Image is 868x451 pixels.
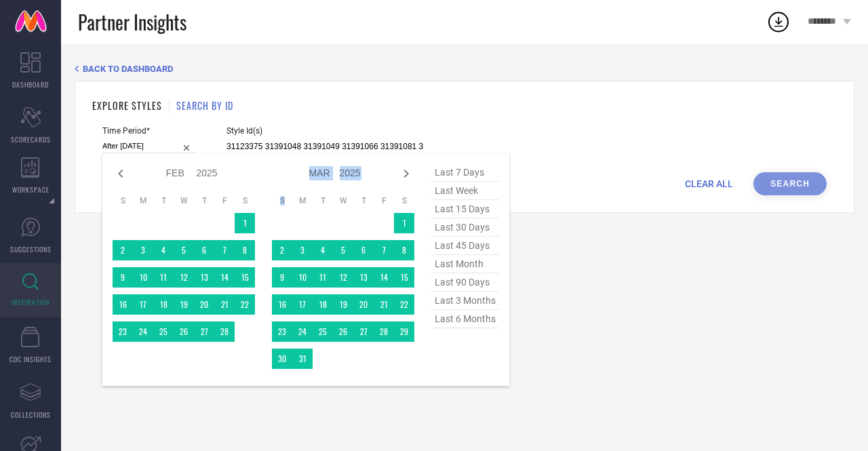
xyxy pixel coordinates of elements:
td: Thu Feb 13 2025 [194,267,214,288]
td: Wed Feb 05 2025 [174,240,194,260]
span: BACK TO DASHBOARD [83,64,173,74]
td: Thu Mar 06 2025 [353,240,374,260]
span: last 3 months [431,292,499,310]
td: Sun Mar 30 2025 [272,349,292,369]
h1: SEARCH BY ID [176,98,233,113]
td: Sat Mar 29 2025 [394,321,414,342]
th: Tuesday [153,195,174,206]
td: Sat Mar 01 2025 [394,213,414,233]
td: Fri Mar 21 2025 [374,294,394,315]
td: Tue Mar 04 2025 [313,240,333,260]
th: Sunday [272,195,292,206]
td: Thu Feb 06 2025 [194,240,214,260]
th: Tuesday [313,195,333,206]
td: Thu Feb 20 2025 [194,294,214,315]
td: Tue Mar 18 2025 [313,294,333,315]
th: Monday [133,195,153,206]
th: Monday [292,195,313,206]
td: Tue Feb 04 2025 [153,240,174,260]
td: Sat Feb 15 2025 [235,267,255,288]
td: Mon Mar 10 2025 [292,267,313,288]
td: Tue Feb 11 2025 [153,267,174,288]
span: last 7 days [431,163,499,182]
td: Fri Feb 28 2025 [214,321,235,342]
td: Wed Mar 26 2025 [333,321,353,342]
td: Fri Mar 28 2025 [374,321,394,342]
td: Thu Mar 20 2025 [353,294,374,315]
span: last month [431,255,499,273]
span: INSPIRATION [12,297,50,307]
td: Sat Mar 15 2025 [394,267,414,288]
td: Sat Mar 22 2025 [394,294,414,315]
td: Wed Mar 19 2025 [333,294,353,315]
td: Sat Mar 08 2025 [394,240,414,260]
div: Previous month [113,165,129,182]
td: Sun Mar 16 2025 [272,294,292,315]
td: Mon Mar 17 2025 [292,294,313,315]
span: SCORECARDS [11,134,51,144]
th: Friday [214,195,235,206]
td: Wed Feb 12 2025 [174,267,194,288]
td: Mon Feb 17 2025 [133,294,153,315]
div: Open download list [766,9,791,34]
td: Sat Feb 08 2025 [235,240,255,260]
td: Mon Feb 10 2025 [133,267,153,288]
span: last 6 months [431,310,499,328]
td: Sat Feb 01 2025 [235,213,255,233]
div: Next month [398,165,414,182]
td: Mon Mar 24 2025 [292,321,313,342]
th: Wednesday [174,195,194,206]
td: Mon Mar 31 2025 [292,349,313,369]
td: Tue Mar 25 2025 [313,321,333,342]
td: Sun Feb 23 2025 [113,321,133,342]
td: Sun Feb 09 2025 [113,267,133,288]
span: Time Period* [102,126,196,136]
span: last week [431,182,499,200]
td: Wed Mar 05 2025 [333,240,353,260]
span: last 90 days [431,273,499,292]
span: COLLECTIONS [11,410,51,420]
td: Sun Mar 09 2025 [272,267,292,288]
td: Wed Mar 12 2025 [333,267,353,288]
span: SUGGESTIONS [10,244,52,254]
span: Style Id(s) [226,126,423,136]
td: Sat Feb 22 2025 [235,294,255,315]
td: Mon Mar 03 2025 [292,240,313,260]
th: Sunday [113,195,133,206]
span: last 15 days [431,200,499,218]
input: Enter comma separated style ids e.g. 12345, 67890 [226,139,423,155]
td: Fri Feb 21 2025 [214,294,235,315]
td: Sun Mar 23 2025 [272,321,292,342]
td: Mon Feb 03 2025 [133,240,153,260]
td: Thu Mar 13 2025 [353,267,374,288]
span: last 45 days [431,237,499,255]
td: Wed Feb 26 2025 [174,321,194,342]
span: Partner Insights [78,8,186,36]
th: Wednesday [333,195,353,206]
span: CDC INSIGHTS [9,354,52,364]
th: Friday [374,195,394,206]
h1: EXPLORE STYLES [92,98,162,113]
span: WORKSPACE [12,184,50,195]
td: Fri Mar 07 2025 [374,240,394,260]
td: Sun Feb 16 2025 [113,294,133,315]
span: CLEAR ALL [685,178,733,189]
td: Tue Mar 11 2025 [313,267,333,288]
div: Back TO Dashboard [75,64,854,74]
th: Thursday [194,195,214,206]
span: last 30 days [431,218,499,237]
td: Mon Feb 24 2025 [133,321,153,342]
td: Fri Feb 07 2025 [214,240,235,260]
input: Select time period [102,139,196,153]
td: Wed Feb 19 2025 [174,294,194,315]
td: Tue Feb 18 2025 [153,294,174,315]
th: Saturday [394,195,414,206]
th: Thursday [353,195,374,206]
td: Thu Feb 27 2025 [194,321,214,342]
td: Sun Feb 02 2025 [113,240,133,260]
th: Saturday [235,195,255,206]
td: Thu Mar 27 2025 [353,321,374,342]
td: Fri Mar 14 2025 [374,267,394,288]
td: Fri Feb 14 2025 [214,267,235,288]
td: Sun Mar 02 2025 [272,240,292,260]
